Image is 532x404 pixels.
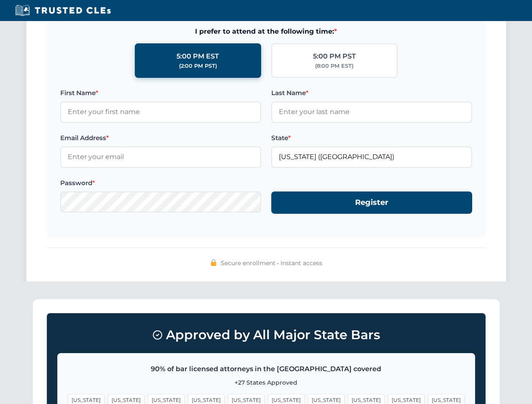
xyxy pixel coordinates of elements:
[60,146,261,167] input: Enter your email
[13,4,113,17] img: Trusted CLEs
[60,101,261,122] input: Enter your first name
[271,191,472,214] button: Register
[68,364,465,375] p: 90% of bar licensed attorneys in the [GEOGRAPHIC_DATA] covered
[271,101,472,122] input: Enter your last name
[313,51,356,62] div: 5:00 PM PST
[57,324,475,346] h3: Approved by All Major State Bars
[179,62,217,70] div: (2:00 PM PST)
[210,259,217,266] img: 🔒
[60,26,472,37] span: I prefer to attend at the following time:
[271,88,472,98] label: Last Name
[271,133,472,143] label: State
[60,133,261,143] label: Email Address
[221,258,322,268] span: Secure enrollment • Instant access
[68,378,465,387] p: +27 States Approved
[60,88,261,98] label: First Name
[271,146,472,167] input: Florida (FL)
[176,51,219,62] div: 5:00 PM EST
[315,62,353,70] div: (8:00 PM EST)
[60,178,261,188] label: Password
